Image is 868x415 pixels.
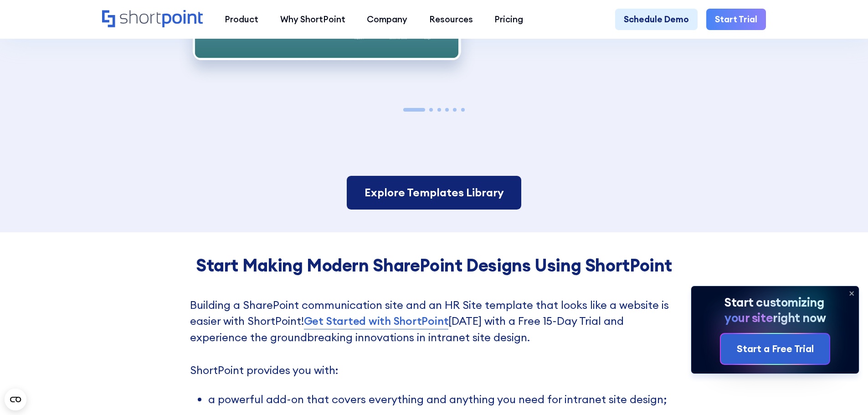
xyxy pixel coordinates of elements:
div: Pricing [494,13,523,26]
div: Product [225,13,258,26]
span: Go to slide 4 [445,108,449,112]
span: Go to slide 6 [461,108,465,112]
div: Resources [429,13,473,26]
a: Resources [418,9,484,31]
span: Go to slide 3 [437,108,441,112]
a: Home [102,10,203,29]
a: Get Started with ShortPoint [304,313,449,329]
div: Start a Free Trial [737,342,814,356]
a: Why ShortPoint [269,9,356,31]
li: a powerful add-on that covers everything and anything you need for intranet site design; [208,391,678,408]
a: Start a Free Trial [721,334,829,364]
a: Company [356,9,418,31]
div: Why ShortPoint [280,13,345,26]
div: Company [367,13,407,26]
span: Go to slide 1 [403,108,425,112]
span: Go to slide 2 [429,108,433,112]
strong: Start Making Modern SharePoint Designs Using ShortPoint [196,254,672,276]
a: Product [214,9,269,31]
span: Go to slide 5 [453,108,457,112]
a: Schedule Demo [615,9,698,31]
button: Open CMP widget [5,389,26,410]
p: Building a SharePoint communication site and an HR Site template that looks like a website is eas... [190,297,678,379]
a: Pricing [484,9,534,31]
a: Start Trial [706,9,766,31]
a: Explore Templates Library [347,176,521,210]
